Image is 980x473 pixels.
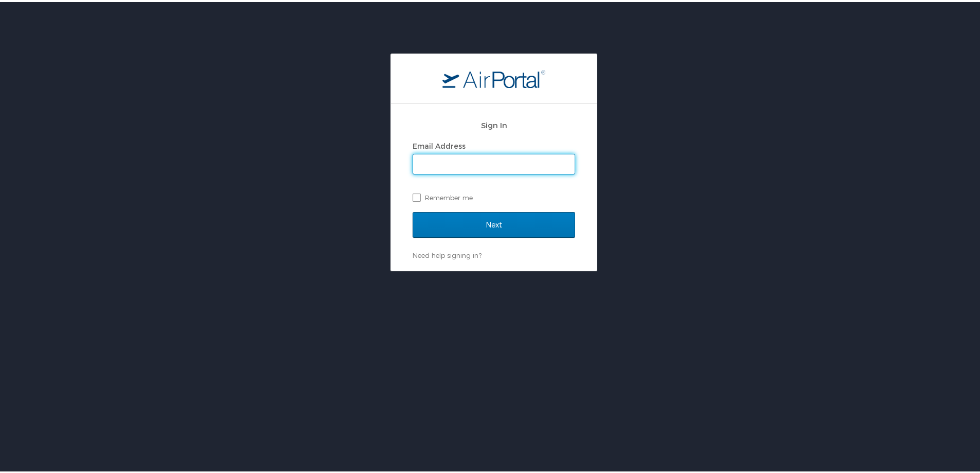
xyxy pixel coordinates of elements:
h2: Sign In [413,117,575,129]
input: Next [413,210,575,236]
img: logo [442,67,545,86]
label: Email Address [413,139,466,148]
a: Need help signing in? [413,249,482,257]
label: Remember me [413,188,575,203]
